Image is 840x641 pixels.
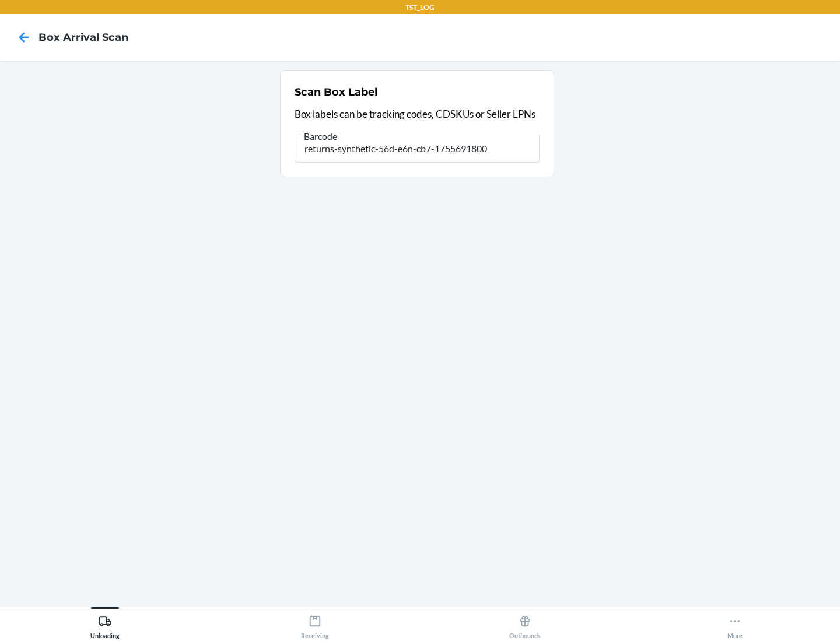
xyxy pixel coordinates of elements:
button: Outbounds [420,607,630,639]
input: Barcode [295,135,540,163]
span: Barcode [302,131,339,142]
div: More [727,610,743,639]
div: Receiving [301,610,329,639]
h4: Box Arrival Scan [38,30,128,45]
h2: Scan Box Label [295,84,377,100]
div: Outbounds [509,610,541,639]
button: More [630,607,840,639]
div: Unloading [90,610,120,639]
p: TST_LOG [405,2,435,13]
button: Receiving [210,607,420,639]
p: Box labels can be tracking codes, CDSKUs or Seller LPNs [295,107,540,122]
